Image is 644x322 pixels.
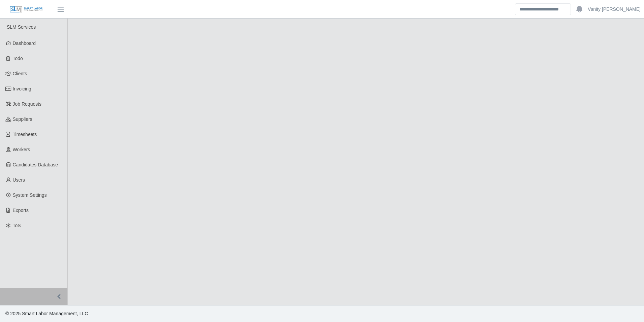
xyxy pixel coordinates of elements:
span: © 2025 Smart Labor Management, LLC [5,311,88,316]
span: Candidates Database [13,162,58,167]
span: ToS [13,223,21,228]
span: Invoicing [13,86,31,91]
span: System Settings [13,192,47,198]
span: Users [13,177,25,183]
input: Search [515,3,571,15]
span: SLM Services [7,24,36,30]
span: Clients [13,71,27,76]
span: Suppliers [13,116,32,122]
span: Timesheets [13,132,37,137]
img: SLM Logo [9,6,43,13]
span: Exports [13,208,29,213]
span: Todo [13,56,23,61]
span: Workers [13,147,30,152]
a: Vanity [PERSON_NAME] [588,6,641,13]
span: Job Requests [13,101,42,107]
span: Dashboard [13,41,36,46]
